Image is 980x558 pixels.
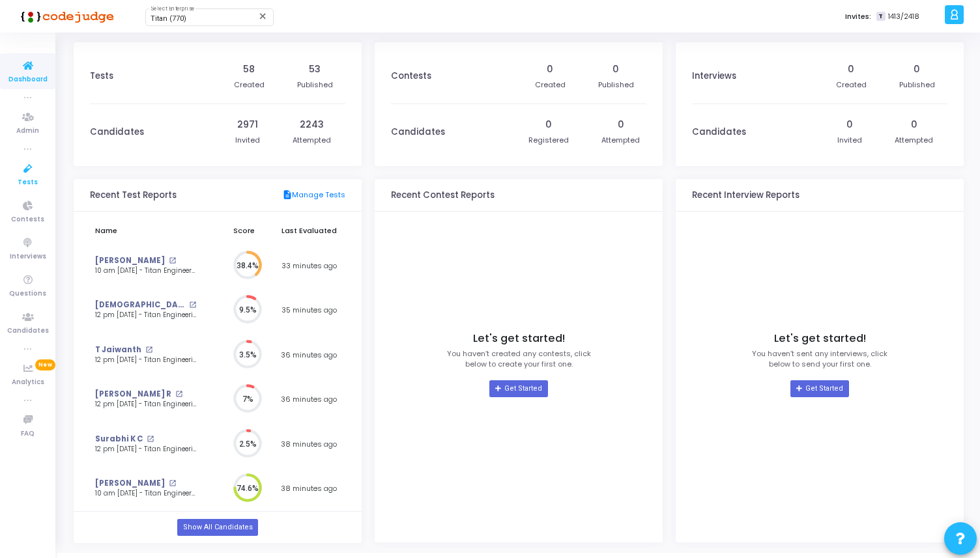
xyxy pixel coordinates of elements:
p: You haven’t created any contests, click below to create your first one. [447,348,591,370]
mat-icon: open_in_new [175,391,182,398]
h3: Recent Contest Reports [391,190,495,201]
div: 0 [612,63,619,76]
div: 0 [848,63,854,76]
h4: Let's get started! [774,332,866,345]
div: Created [234,79,265,91]
div: 2243 [300,118,324,132]
div: 53 [309,63,321,76]
mat-icon: open_in_new [169,257,176,264]
a: [DEMOGRAPHIC_DATA][PERSON_NAME] [95,300,186,311]
div: 2971 [237,118,258,132]
td: 33 minutes ago [272,244,345,288]
a: Show All Candidates [177,519,257,536]
span: Interviews [10,251,46,262]
span: New [35,359,55,370]
div: 12 pm [DATE] - Titan Engineering Intern 2026 [95,311,196,320]
div: Published [899,79,935,91]
span: Tests [18,177,38,188]
div: Created [535,79,566,91]
span: Analytics [12,377,44,388]
span: Questions [9,288,46,300]
a: T Jaiwanth [95,344,141,356]
a: Manage Tests [282,189,345,201]
div: 12 pm [DATE] - Titan Engineering Intern 2026 [95,445,196,454]
h3: Interviews [692,71,736,81]
div: 12 pm [DATE] - Titan Engineering Intern 2026 [95,356,196,365]
span: Candidates [7,326,49,337]
mat-icon: Clear [258,11,268,21]
a: [PERSON_NAME] R [95,389,171,400]
h3: Candidates [692,127,746,137]
h3: Contests [391,71,431,81]
mat-icon: open_in_new [145,346,152,354]
td: 35 minutes ago [272,288,345,333]
a: Get Started [790,380,848,397]
div: 0 [545,118,552,132]
div: 0 [914,63,920,76]
h3: Recent Test Reports [90,190,177,201]
div: 0 [618,118,624,132]
div: Registered [528,135,569,146]
mat-icon: description [282,189,292,201]
h3: Candidates [90,127,144,137]
th: Score [216,218,272,244]
h3: Tests [90,71,113,81]
div: Invited [837,135,862,146]
div: Attempted [293,135,331,146]
div: 58 [243,63,255,76]
span: FAQ [21,428,35,439]
div: 10 am [DATE] - Titan Engineering Intern 2026 [95,266,196,276]
div: 0 [547,63,553,76]
div: 10 am [DATE] - Titan Engineering Intern 2026 [95,489,196,499]
img: logo [16,3,114,29]
div: Published [297,79,333,91]
span: Titan (770) [151,14,186,23]
mat-icon: open_in_new [147,436,154,443]
div: 12 pm [DATE] - Titan Engineering Intern 2026 [95,400,196,410]
div: Created [836,79,867,91]
mat-icon: open_in_new [169,480,176,487]
a: [PERSON_NAME] [95,478,165,489]
div: Invited [235,135,260,146]
h4: Let's get started! [473,332,565,345]
p: You haven’t sent any interviews, click below to send your first one. [752,348,887,370]
a: Surabhi K C [95,434,143,445]
span: 1413/2418 [888,11,919,22]
th: Last Evaluated [272,218,345,244]
span: Contests [11,214,44,225]
th: Name [90,218,216,244]
td: 36 minutes ago [272,377,345,422]
mat-icon: open_in_new [189,301,196,309]
a: Get Started [489,380,547,397]
div: Attempted [895,135,933,146]
div: Published [598,79,634,91]
div: Attempted [601,135,640,146]
a: [PERSON_NAME] [95,255,165,266]
span: Dashboard [8,74,48,85]
label: Invites: [845,11,871,22]
span: Admin [16,126,39,137]
div: 0 [911,118,917,132]
h3: Recent Interview Reports [692,190,800,201]
td: 38 minutes ago [272,466,345,511]
span: T [876,12,885,21]
h3: Candidates [391,127,445,137]
td: 38 minutes ago [272,422,345,467]
div: 0 [846,118,853,132]
td: 36 minutes ago [272,333,345,378]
